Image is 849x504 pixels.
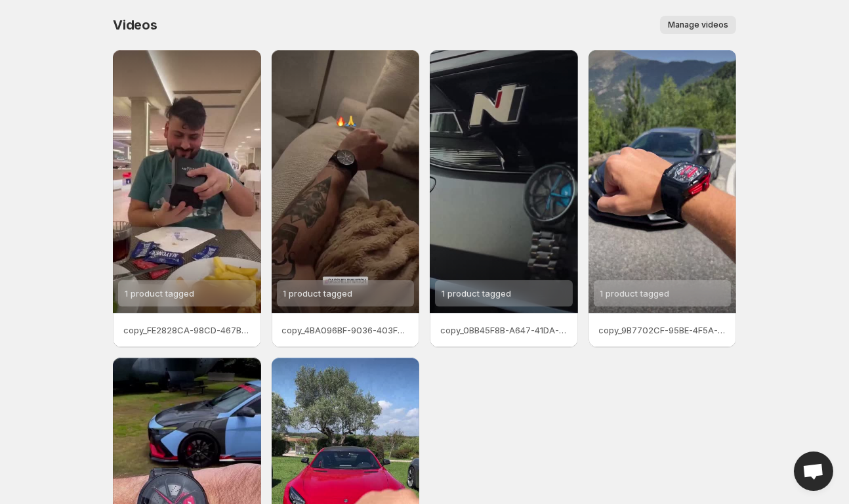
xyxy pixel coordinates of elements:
span: 1 product tagged [283,288,353,299]
button: Manage videos [660,16,736,34]
span: Videos [113,17,157,33]
div: Open chat [794,451,833,491]
span: 1 product tagged [600,288,670,299]
p: copy_4BA096BF-9036-403F-BB0F-25B16B0DC92B [282,324,409,337]
span: 1 product tagged [442,288,511,299]
span: Manage videos [668,20,728,30]
span: 1 product tagged [125,288,194,299]
p: copy_9B7702CF-95BE-4F5A-BF8A-3D671B35AD59 [599,324,726,337]
p: copy_0BB45F8B-A647-41DA-B13B-8EDD3124EF4C [440,324,568,337]
p: copy_FE2828CA-98CD-467B-BEB3-31C8C0121CF7 [123,324,251,337]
